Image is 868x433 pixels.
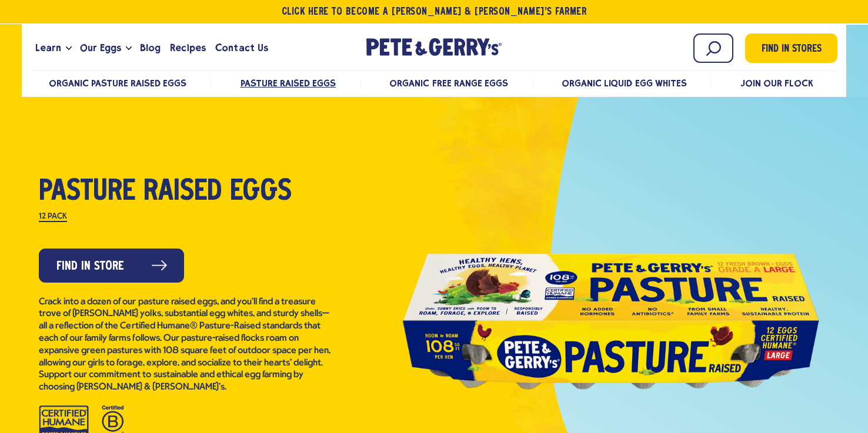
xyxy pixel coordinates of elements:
span: Find in Store [56,257,124,276]
button: Open the dropdown menu for Learn [66,46,72,51]
a: Find in Store [39,249,184,283]
p: Crack into a dozen of our pasture raised eggs, and you’ll find a treasure trove of [PERSON_NAME] ... [39,296,333,394]
a: Organic Pasture Raised Eggs [49,78,187,89]
span: Blog [140,41,161,55]
h1: Pasture Raised Eggs [39,177,333,207]
button: Open the dropdown menu for Our Eggs [126,46,132,51]
label: 12 Pack [39,213,67,222]
a: Blog [135,32,165,64]
a: Contact Us [211,32,272,64]
span: Contact Us [215,41,268,55]
a: Pasture Raised Eggs [241,78,336,89]
span: Learn [35,41,61,55]
a: Organic Liquid Egg Whites [562,78,687,89]
a: Join Our Flock [740,78,813,89]
span: Our Eggs [80,41,121,55]
a: Learn [31,32,66,64]
span: Find in Stores [762,42,822,58]
nav: desktop product menu [31,70,837,95]
input: Search [693,33,733,63]
a: Find in Stores [745,33,837,63]
span: Recipes [170,41,206,55]
a: Recipes [165,32,211,64]
a: Our Eggs [75,32,126,64]
a: Organic Free Range Eggs [389,78,508,89]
